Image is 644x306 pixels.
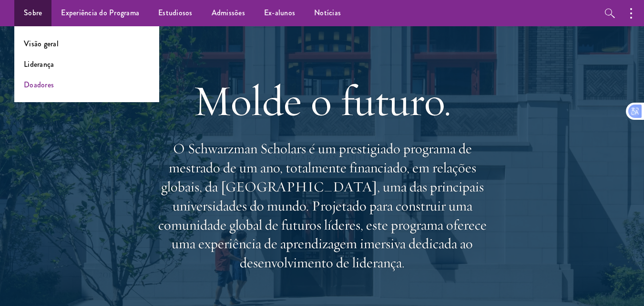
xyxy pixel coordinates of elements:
font: Sobre [24,7,42,18]
a: Visão geral [24,38,59,49]
a: Doadores [24,79,54,90]
font: Estudiosos [158,7,193,18]
font: Ex-alunos [264,7,295,18]
font: Admissões [212,7,245,18]
font: Experiência do Programa [61,7,139,18]
font: Notícias [314,7,341,18]
font: O Schwarzman Scholars é um prestigiado programa de mestrado de um ano, totalmente financiado, em ... [158,139,486,272]
a: Liderança [24,59,54,70]
font: Molde o futuro. [193,74,452,127]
